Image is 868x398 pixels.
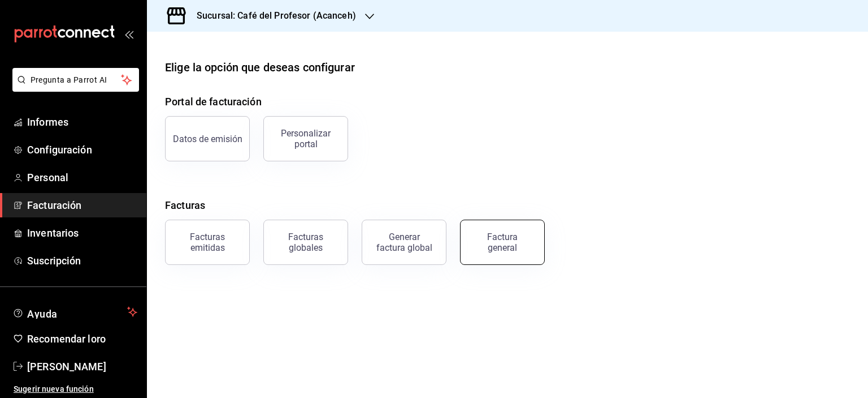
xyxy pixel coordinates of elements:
font: Inventarios [27,227,79,239]
font: Factura general [487,232,518,253]
a: Pregunta a Parrot AI [8,82,139,94]
font: Datos de emisión [173,134,242,144]
button: Generar factura global [362,220,446,265]
font: Configuración [27,144,92,156]
font: Sucursal: Café del Profesor (Acanceh) [197,10,356,21]
font: Personalizar portal [281,128,331,149]
button: Datos de emisión [165,116,250,161]
button: Factura general [460,220,545,265]
font: Suscripción [27,255,81,267]
font: Facturación [27,199,81,211]
button: abrir_cajón_menú [124,29,133,38]
button: Facturas emitidas [165,220,250,265]
font: Elige la opción que deseas configurar [165,61,355,74]
button: Personalizar portal [263,116,348,161]
font: Informes [27,116,68,128]
font: Pregunta a Parrot AI [31,75,107,84]
font: Generar factura global [376,232,432,253]
font: Ayuda [27,308,58,320]
font: Facturas globales [288,232,323,253]
font: Personal [27,172,68,183]
font: Portal de facturación [165,96,262,108]
font: [PERSON_NAME] [27,361,106,373]
font: Facturas [165,199,205,211]
button: Pregunta a Parrot AI [12,68,139,92]
font: Sugerir nueva función [14,384,94,393]
font: Recomendar loro [27,333,106,345]
button: Facturas globales [263,220,348,265]
font: Facturas emitidas [190,232,225,253]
